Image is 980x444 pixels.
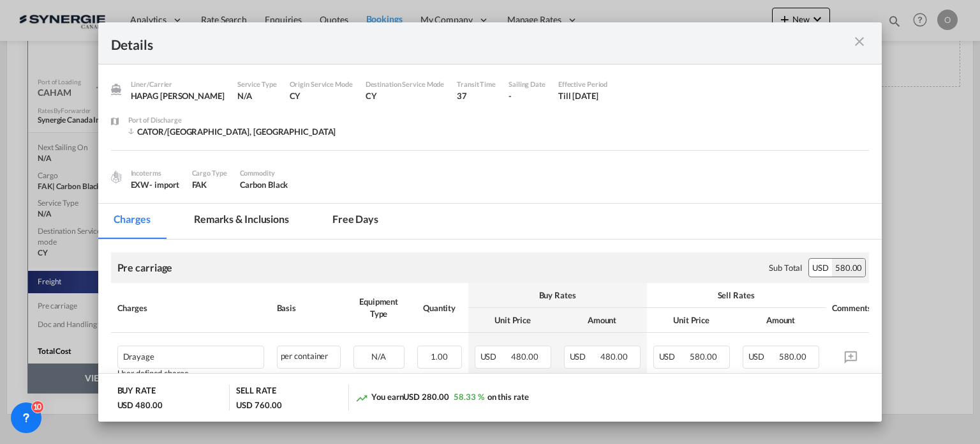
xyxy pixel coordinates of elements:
div: Effective Period [558,79,607,90]
body: Editor, editor2 [13,13,278,26]
div: CY [290,90,353,102]
span: USD [659,351,688,362]
div: Equipment Type [353,296,405,319]
div: Sell Rates [653,289,819,301]
span: 480.00 [600,351,627,362]
div: Origin Service Mode [290,79,353,90]
div: Incoterms [131,167,179,179]
img: cargo.png [109,170,123,184]
div: Till 31 Jul 2025 [558,90,598,102]
span: USD [570,351,599,362]
div: Destination Service Mode [366,79,445,90]
div: BUY RATE [117,385,156,399]
div: Service Type [237,79,277,90]
th: Amount [736,308,826,333]
span: 1.00 [431,351,448,362]
md-dialog: Port of Loading ... [98,22,882,422]
md-tab-item: Remarks & Inclusions [179,204,304,239]
div: Port of Discharge [128,114,336,126]
div: Details [111,35,794,51]
div: Drayage [123,346,225,362]
span: 580.00 [690,351,716,362]
span: 480.00 [511,351,538,362]
span: N/A [237,91,252,101]
div: Charges [117,302,264,314]
span: 580.00 [779,351,806,362]
div: HAPAG LLOYD [131,90,225,102]
div: USD 760.00 [236,399,281,411]
div: Basis [277,302,341,314]
th: Amount [558,308,647,333]
div: Commodity [240,167,288,179]
div: Pre carriage [117,261,173,275]
th: Unit Price [647,308,736,333]
div: SELL RATE [236,385,276,399]
div: CATOR/Toronto, ON [128,126,336,137]
th: Unit Price [468,308,558,333]
span: 58.33 % [454,392,484,402]
div: CY [366,90,445,102]
span: Carbon Black [240,180,288,190]
div: Sub Total [769,262,802,273]
md-tab-item: Charges [98,204,166,239]
div: Buy Rates [475,289,641,301]
span: USD [748,351,778,362]
md-pagination-wrapper: Use the left and right arrow keys to navigate between tabs [98,204,406,239]
span: USD 280.00 [403,392,449,402]
div: - import [149,179,179,190]
div: EXW [131,179,179,190]
span: N/A [371,351,386,362]
div: Quantity [417,302,462,314]
div: Cargo Type [192,167,227,179]
div: User defined charge [117,369,264,378]
th: Comments [826,283,877,333]
div: USD [809,259,832,277]
md-icon: icon-trending-up [355,392,368,404]
div: You earn on this rate [355,391,528,404]
span: USD [480,351,510,362]
div: Sailing Date [509,79,546,90]
div: - [509,90,546,102]
div: 37 [457,90,496,102]
div: USD 480.00 [117,399,163,411]
div: FAK [192,179,227,190]
md-icon: icon-close m-3 fg-AAA8AD cursor [852,34,867,49]
div: per container [277,346,341,369]
div: Transit Time [457,79,496,90]
div: Liner/Carrier [131,79,225,90]
md-tab-item: Free days [317,204,394,239]
div: 580.00 [832,259,865,277]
